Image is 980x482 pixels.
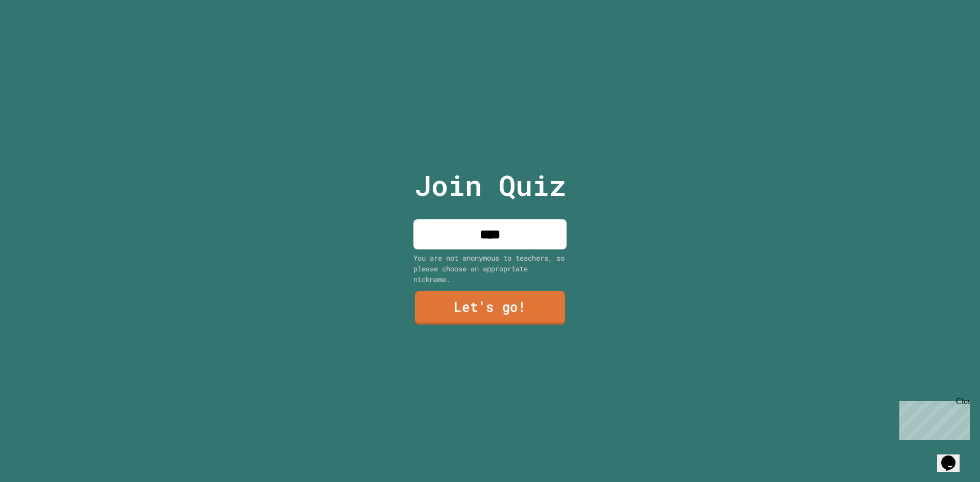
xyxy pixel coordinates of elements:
p: Join Quiz [414,164,566,207]
div: Chat with us now!Close [4,4,70,65]
div: You are not anonymous to teachers, so please choose an appropriate nickname. [413,252,567,285]
iframe: chat widget [895,397,970,440]
a: Let's go! [415,291,565,325]
iframe: chat widget [937,441,970,472]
